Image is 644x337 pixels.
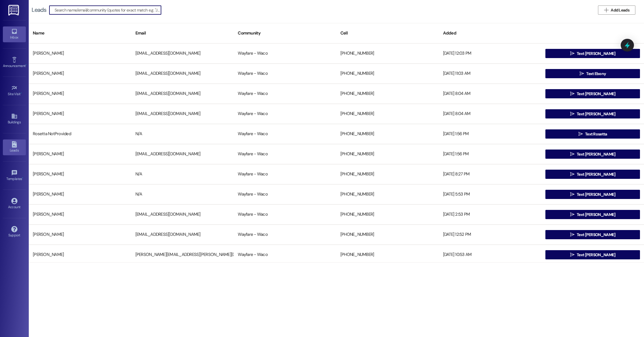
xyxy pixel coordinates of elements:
[3,196,26,212] a: Account
[234,108,336,120] div: Wayfare - Waco
[545,190,640,199] button: Text [PERSON_NAME]
[131,48,234,59] div: [EMAIL_ADDRESS][DOMAIN_NAME]
[439,68,542,79] div: [DATE] 11:03 AM
[545,170,640,179] button: Text [PERSON_NAME]
[439,48,542,59] div: [DATE] 12:03 PM
[234,189,336,200] div: Wayfare - Waco
[439,128,542,140] div: [DATE] 1:56 PM
[570,172,574,177] i: 
[336,26,439,40] div: Cell
[439,26,542,40] div: Added
[336,128,439,140] div: [PHONE_NUMBER]
[577,111,615,117] span: Text [PERSON_NAME]
[545,230,640,239] button: Text [PERSON_NAME]
[29,68,131,79] div: [PERSON_NAME]
[570,212,574,217] i: 
[234,148,336,160] div: Wayfare - Waco
[545,150,640,159] button: Text [PERSON_NAME]
[570,91,574,96] i: 
[131,148,234,160] div: [EMAIL_ADDRESS][DOMAIN_NAME]
[131,189,234,200] div: N/A
[545,109,640,118] button: Text [PERSON_NAME]
[577,232,615,238] span: Text [PERSON_NAME]
[585,131,607,137] span: Text Rosetta
[545,49,640,58] button: Text [PERSON_NAME]
[131,229,234,240] div: [EMAIL_ADDRESS][DOMAIN_NAME]
[3,111,26,127] a: Buildings
[21,91,22,95] span: •
[586,71,606,77] span: Text Ebony
[577,91,615,97] span: Text [PERSON_NAME]
[29,209,131,220] div: [PERSON_NAME]
[336,108,439,120] div: [PHONE_NUMBER]
[131,26,234,40] div: Email
[439,88,542,99] div: [DATE] 8:04 AM
[131,88,234,99] div: [EMAIL_ADDRESS][DOMAIN_NAME]
[336,148,439,160] div: [PHONE_NUMBER]
[545,69,640,78] button: Text Ebony
[29,88,131,99] div: [PERSON_NAME]
[336,88,439,99] div: [PHONE_NUMBER]
[545,89,640,98] button: Text [PERSON_NAME]
[29,189,131,200] div: [PERSON_NAME]
[234,128,336,140] div: Wayfare - Waco
[439,189,542,200] div: [DATE] 5:53 PM
[234,88,336,99] div: Wayfare - Waco
[131,128,234,140] div: N/A
[336,168,439,180] div: [PHONE_NUMBER]
[29,148,131,160] div: [PERSON_NAME]
[234,68,336,79] div: Wayfare - Waco
[580,71,584,76] i: 
[336,209,439,220] div: [PHONE_NUMBER]
[439,209,542,220] div: [DATE] 2:53 PM
[234,249,336,261] div: Wayfare - Waco
[578,132,583,136] i: 
[29,168,131,180] div: [PERSON_NAME]
[545,210,640,219] button: Text [PERSON_NAME]
[570,232,574,237] i: 
[29,48,131,59] div: [PERSON_NAME]
[577,192,615,198] span: Text [PERSON_NAME]
[3,168,26,183] a: Templates •
[234,168,336,180] div: Wayfare - Waco
[577,252,615,258] span: Text [PERSON_NAME]
[570,152,574,156] i: 
[32,7,46,13] div: Leads
[26,63,26,67] span: •
[29,26,131,40] div: Name
[131,108,234,120] div: [EMAIL_ADDRESS][DOMAIN_NAME]
[29,229,131,240] div: [PERSON_NAME]
[3,83,26,99] a: Site Visit •
[545,250,640,259] button: Text [PERSON_NAME]
[439,229,542,240] div: [DATE] 12:52 PM
[8,5,20,16] img: ResiDesk Logo
[598,5,635,15] button: Add Leads
[439,108,542,120] div: [DATE] 8:04 AM
[29,108,131,120] div: [PERSON_NAME]
[29,249,131,261] div: [PERSON_NAME]
[234,26,336,40] div: Community
[336,68,439,79] div: [PHONE_NUMBER]
[131,68,234,79] div: [EMAIL_ADDRESS][DOMAIN_NAME]
[570,192,574,197] i: 
[577,212,615,218] span: Text [PERSON_NAME]
[570,51,574,56] i: 
[577,151,615,157] span: Text [PERSON_NAME]
[29,128,131,140] div: Rosetta NotProvided
[611,7,629,13] span: Add Leads
[439,249,542,261] div: [DATE] 10:53 AM
[439,168,542,180] div: [DATE] 8:27 PM
[577,171,615,177] span: Text [PERSON_NAME]
[234,48,336,59] div: Wayfare - Waco
[570,252,574,257] i: 
[439,148,542,160] div: [DATE] 1:56 PM
[131,249,234,261] div: [PERSON_NAME][EMAIL_ADDRESS][PERSON_NAME][DOMAIN_NAME]
[234,229,336,240] div: Wayfare - Waco
[22,176,23,180] span: •
[3,26,26,42] a: Inbox
[336,48,439,59] div: [PHONE_NUMBER]
[545,129,640,139] button: Text Rosetta
[336,229,439,240] div: [PHONE_NUMBER]
[55,6,161,14] input: Search name/email/community (quotes for exact match e.g. "John Smith")
[3,224,26,240] a: Support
